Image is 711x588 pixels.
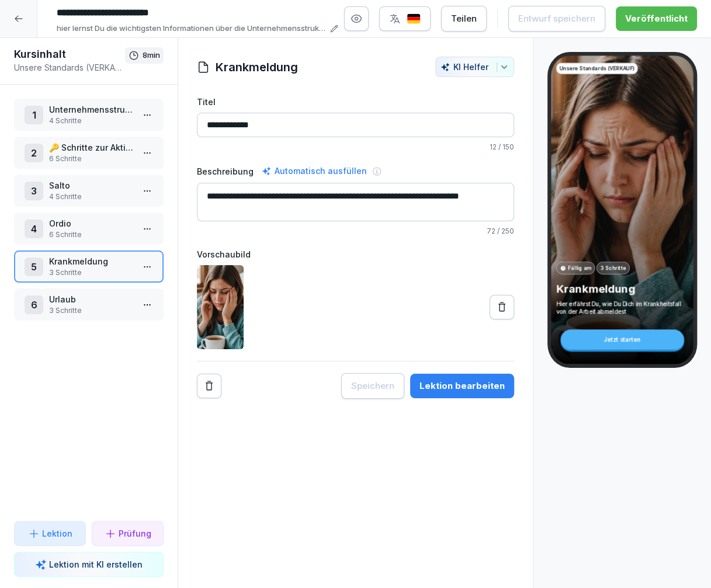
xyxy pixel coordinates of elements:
p: 8 min [143,50,160,61]
h1: Krankmeldung [216,58,298,76]
p: Lektion mit KI erstellen [49,558,143,570]
p: Lektion [42,527,72,540]
button: Speichern [341,373,404,399]
p: / 250 [197,226,514,236]
div: Entwurf speichern [518,12,595,25]
div: Veröffentlicht [625,12,688,25]
p: Prüfung [119,527,151,540]
button: Lektion [14,521,86,546]
p: 3 Schritte [49,305,133,316]
div: 6Urlaub3 Schritte [14,288,164,321]
p: Unternehmensstruktur [49,103,133,116]
p: 3 Schritte [49,267,133,278]
div: Automatisch ausfüllen [259,164,369,178]
label: Vorschaubild [197,248,514,260]
div: 6 [25,295,43,314]
div: 3Salto4 Schritte [14,175,164,207]
img: e8fyerusxwyvegn7o61j900y.png [197,265,244,349]
button: Veröffentlicht [616,6,697,31]
p: Unsere Standards (VERKAUF) [14,61,125,74]
div: 2 [25,144,43,162]
div: 3 [25,182,43,200]
div: Jetzt starten [560,329,684,350]
p: hier lernst Du die wichtigsten Informationen über die Unternehmensstruktur , Apps und Prozesse [57,23,327,34]
button: Lektion mit KI erstellen [14,552,164,577]
button: Lektion bearbeiten [410,374,514,398]
label: Titel [197,96,514,108]
p: 6 Schritte [49,154,133,164]
p: Urlaub [49,293,133,305]
p: / 150 [197,142,514,152]
button: Prüfung [92,521,164,546]
div: 2🔑 Schritte zur Aktivierung des Agenda Portals6 Schritte [14,137,164,169]
p: Ordio [49,217,133,229]
button: Teilen [441,6,487,32]
h1: Kursinhalt [14,47,125,61]
div: 5Krankmeldung3 Schritte [14,250,164,283]
div: 5 [25,258,43,276]
p: Krankmeldung [556,281,688,295]
button: KI Helfer [435,57,514,77]
div: 1Unternehmensstruktur4 Schritte [14,99,164,131]
div: KI Helfer [441,62,509,72]
div: Teilen [451,12,477,25]
p: Hier erfährst Du, wie Du Dich im Krankheitsfall von der Arbeit abmeldest [556,300,688,315]
p: 4 Schritte [49,192,133,202]
button: Remove [197,374,221,398]
span: 72 [487,227,495,235]
p: 4 Schritte [49,116,133,126]
p: 6 Schritte [49,229,133,240]
button: Entwurf speichern [508,6,605,32]
p: 3 Schritte [600,265,625,272]
p: Fällig am [568,265,591,272]
span: 12 [490,142,497,151]
p: Unsere Standards (VERKAUF) [559,65,634,72]
p: 🔑 Schritte zur Aktivierung des Agenda Portals [49,141,133,154]
p: Krankmeldung [49,255,133,267]
div: Speichern [351,380,394,392]
label: Beschreibung [197,165,254,178]
div: 1 [25,106,43,124]
img: de.svg [407,13,421,25]
p: Salto [49,179,133,192]
div: 4Ordio6 Schritte [14,213,164,245]
div: 4 [25,220,43,238]
div: Lektion bearbeiten [419,380,505,392]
